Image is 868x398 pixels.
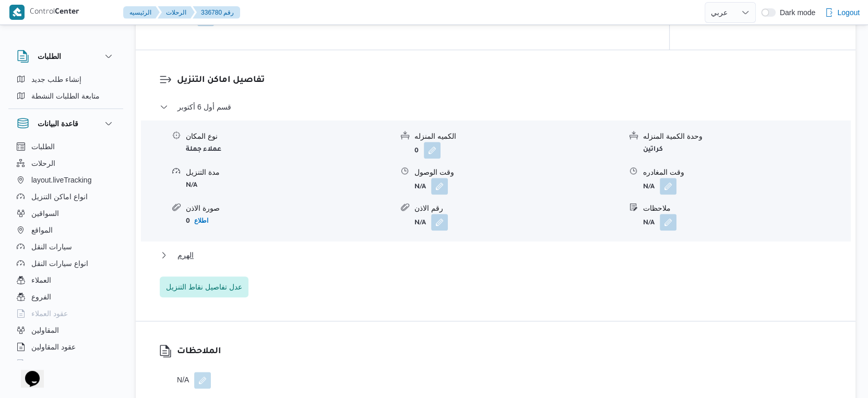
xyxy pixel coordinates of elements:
[55,8,79,17] b: Center
[186,167,393,178] div: مدة التنزيل
[643,184,655,191] b: N/A
[186,131,393,142] div: نوع المكان
[123,6,160,19] button: الرئيسيه
[414,167,621,178] div: وقت الوصول
[158,6,195,19] button: الرحلات
[177,249,194,261] span: الهرم
[13,238,119,255] button: سيارات النقل
[31,90,100,102] span: متابعة الطلبات النشطة
[166,281,242,293] span: عدل تفاصيل نقاط التنزيل
[186,182,197,189] b: N/A
[31,190,88,203] span: انواع اماكن التنزيل
[31,357,75,370] span: اجهزة التليفون
[31,291,51,303] span: الفروع
[31,140,55,153] span: الطلبات
[10,356,44,388] iframe: chat widget
[414,184,426,191] b: N/A
[31,174,91,186] span: layout.liveTracking
[13,255,119,272] button: انواع سيارات النقل
[13,71,119,88] button: إنشاء طلب جديد
[821,2,864,23] button: Logout
[13,288,119,305] button: الفروع
[38,117,78,130] h3: قاعدة البيانات
[177,101,231,113] span: قسم أول 6 أكتوبر
[8,138,123,364] div: قاعدة البيانات
[31,157,55,170] span: الرحلات
[13,322,119,339] button: المقاولين
[643,167,850,178] div: وقت المغادره
[193,6,240,19] button: 336780 رقم
[414,220,426,227] b: N/A
[31,274,51,286] span: العملاء
[31,224,53,236] span: المواقع
[177,74,832,88] h3: تفاصيل اماكن التنزيل
[177,345,221,359] h3: الملاحظات
[13,172,119,188] button: layout.liveTracking
[17,50,115,63] button: الطلبات
[414,131,621,142] div: الكميه المنزله
[414,203,621,214] div: رقم الاذن
[837,6,860,19] span: Logout
[31,73,81,86] span: إنشاء طلب جديد
[643,146,663,153] b: كراتين
[13,205,119,222] button: السواقين
[643,131,850,142] div: وحدة الكمية المنزله
[13,138,119,155] button: الطلبات
[643,220,655,227] b: N/A
[13,188,119,205] button: انواع اماكن التنزيل
[190,214,212,227] button: اطلاع
[13,155,119,172] button: الرحلات
[776,8,815,17] span: Dark mode
[160,249,832,261] button: الهرم
[31,207,59,220] span: السواقين
[194,217,208,224] b: اطلاع
[31,307,68,320] span: عقود العملاء
[38,50,61,63] h3: الطلبات
[13,305,119,322] button: عقود العملاء
[31,341,76,353] span: عقود المقاولين
[13,339,119,355] button: عقود المقاولين
[186,146,221,153] b: عملاء جملة
[186,218,190,225] b: 0
[160,276,248,297] button: عدل تفاصيل نقاط التنزيل
[13,88,119,104] button: متابعة الطلبات النشطة
[9,5,25,20] img: X8yXhbKr1z7QwAAAABJRU5ErkJggg==
[643,203,850,214] div: ملاحظات
[31,240,72,253] span: سيارات النقل
[31,257,88,270] span: انواع سيارات النقل
[8,71,123,108] div: الطلبات
[17,117,115,130] button: قاعدة البيانات
[186,203,393,214] div: صورة الاذن
[414,148,419,155] b: 0
[177,372,221,389] div: N/A
[13,355,119,372] button: اجهزة التليفون
[141,120,850,241] div: قسم أول 6 أكتوبر
[13,272,119,288] button: العملاء
[13,222,119,238] button: المواقع
[160,101,832,113] button: قسم أول 6 أكتوبر
[31,324,59,336] span: المقاولين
